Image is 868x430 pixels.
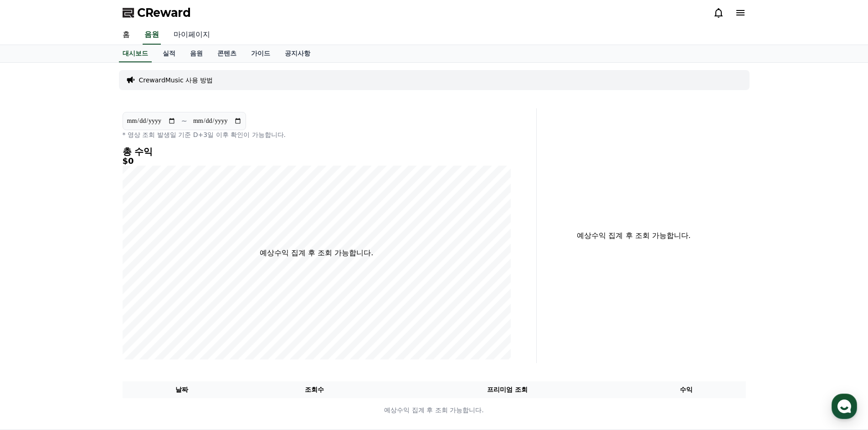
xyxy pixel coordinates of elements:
[277,45,318,62] a: 공지사항
[181,116,187,126] p: ~
[83,303,94,310] span: 대화
[166,25,217,45] a: 마이페이지
[627,381,746,398] th: 수익
[29,302,34,309] span: 홈
[244,45,277,62] a: 가이드
[139,76,213,85] a: CrewardMusic 사용 방법
[60,288,118,311] a: 대화
[210,45,244,62] a: 콘텐츠
[3,288,60,311] a: 홈
[118,288,175,311] a: 설정
[141,302,152,309] span: 설정
[123,381,241,398] th: 날짜
[155,45,183,62] a: 실적
[183,45,210,62] a: 음원
[119,45,152,62] a: 대시보드
[115,25,137,45] a: 홈
[123,147,511,157] h4: 총 수익
[544,230,724,241] p: 예상수익 집계 후 조회 가능합니다.
[123,405,745,415] p: 예상수익 집계 후 조회 가능합니다.
[123,130,511,139] p: * 영상 조회 발생일 기준 D+3일 이후 확인이 가능합니다.
[143,25,161,45] a: 음원
[123,5,191,20] a: CReward
[137,5,191,20] span: CReward
[123,157,511,166] h5: $0
[260,248,373,258] p: 예상수익 집계 후 조회 가능합니다.
[241,381,387,398] th: 조회수
[388,381,627,398] th: 프리미엄 조회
